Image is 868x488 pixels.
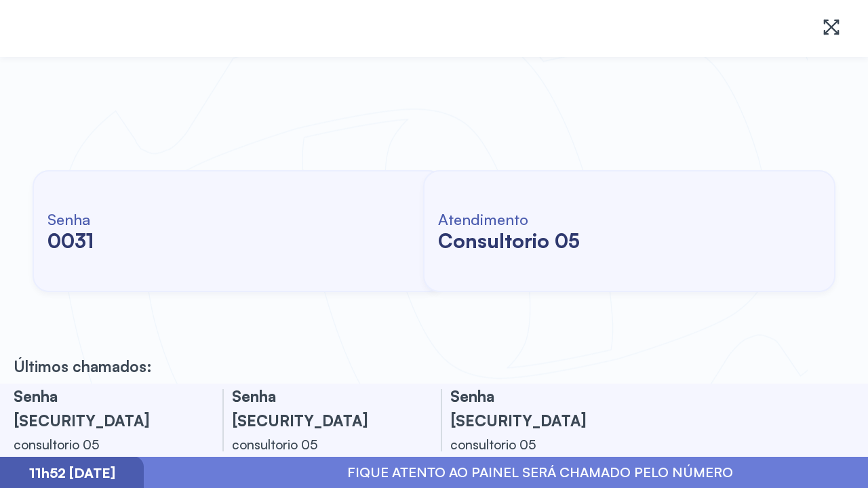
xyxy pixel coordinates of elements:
h3: Senha [SECURITY_DATA] [232,384,408,432]
h2: 0031 [47,228,94,253]
h3: Senha [SECURITY_DATA] [450,384,627,432]
h6: Senha [47,209,94,228]
h2: consultorio 05 [438,228,580,253]
div: consultorio 05 [450,432,627,457]
h6: Atendimento [438,209,580,228]
div: consultorio 05 [14,432,190,457]
p: Últimos chamados: [14,357,152,375]
img: Logotipo do estabelecimento [22,11,174,46]
h3: Senha [SECURITY_DATA] [14,384,190,432]
div: consultorio 05 [232,432,408,457]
